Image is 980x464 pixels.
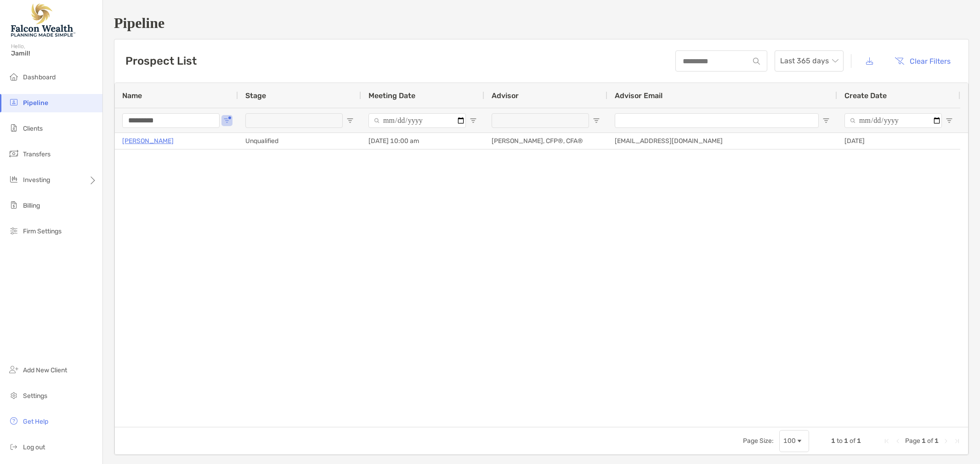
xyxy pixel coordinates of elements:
[935,437,939,445] span: 1
[8,148,19,159] img: transfers icon
[593,117,600,124] button: Open Filter Menu
[23,418,48,425] span: Get Help
[223,117,231,124] button: Open Filter Menu
[245,91,266,100] span: Stage
[23,99,48,107] span: Pipeline
[927,437,933,445] span: of
[8,199,19,210] img: billing icon
[23,150,51,158] span: Transfers
[23,366,67,374] span: Add New Client
[8,71,19,82] img: dashboard icon
[894,437,901,445] div: Previous Page
[822,117,830,124] button: Open Filter Menu
[857,437,861,445] span: 1
[883,437,890,445] div: First Page
[8,364,19,375] img: add_new_client icon
[615,91,663,100] span: Advisor Email
[114,15,969,32] h1: Pipeline
[23,227,62,235] span: Firm Settings
[905,437,920,445] span: Page
[122,113,220,128] input: Name Filter Input
[844,437,848,445] span: 1
[8,174,19,185] img: investing icon
[125,55,197,67] h3: Prospect List
[23,392,47,400] span: Settings
[844,91,887,100] span: Create Date
[850,437,855,445] span: of
[780,51,838,71] span: Last 365 days
[8,225,19,236] img: firm-settings icon
[346,117,354,124] button: Open Filter Menu
[122,91,142,100] span: Name
[23,443,45,451] span: Log out
[23,125,43,133] span: Clients
[11,4,75,37] img: Falcon Wealth Planning Logo
[946,117,953,124] button: Open Filter Menu
[844,113,942,128] input: Create Date Filter Input
[743,437,774,445] div: Page Size:
[492,91,519,100] span: Advisor
[783,437,796,445] div: 100
[837,437,843,445] span: to
[470,117,477,124] button: Open Filter Menu
[753,58,760,65] img: input icon
[953,437,961,445] div: Last Page
[8,415,19,426] img: get-help icon
[922,437,926,445] span: 1
[23,202,40,210] span: Billing
[607,133,837,149] div: [EMAIL_ADDRESS][DOMAIN_NAME]
[11,50,97,57] span: Jamil!
[942,437,950,445] div: Next Page
[23,176,50,184] span: Investing
[238,133,361,149] div: Unqualified
[8,122,19,133] img: clients icon
[122,135,174,147] a: [PERSON_NAME]
[831,437,835,445] span: 1
[8,390,19,401] img: settings icon
[23,73,56,81] span: Dashboard
[361,133,484,149] div: [DATE] 10:00 am
[615,113,819,128] input: Advisor Email Filter Input
[837,133,960,149] div: [DATE]
[368,91,415,100] span: Meeting Date
[888,51,957,71] button: Clear Filters
[8,441,19,452] img: logout icon
[779,430,809,452] div: Page Size
[368,113,466,128] input: Meeting Date Filter Input
[8,97,19,108] img: pipeline icon
[484,133,607,149] div: [PERSON_NAME], CFP®, CFA®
